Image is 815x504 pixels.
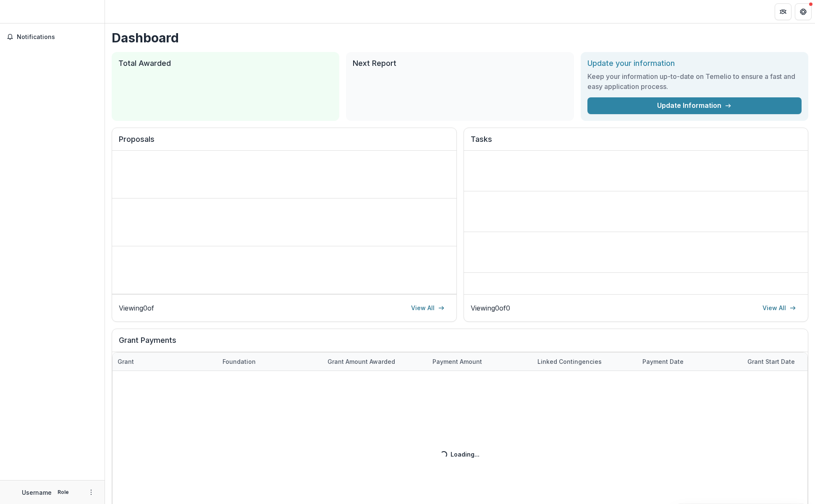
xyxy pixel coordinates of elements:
[353,59,567,68] h2: Next Report
[775,3,791,20] button: Partners
[587,97,802,114] a: Update Information
[3,30,101,44] button: Notifications
[119,336,801,352] h2: Grant Payments
[112,30,808,45] h1: Dashboard
[118,59,333,68] h2: Total Awarded
[22,488,52,497] p: Username
[119,303,154,313] p: Viewing 0 of
[55,488,71,496] p: Role
[471,135,802,151] h2: Tasks
[587,59,802,68] h2: Update your information
[795,3,812,20] button: Get Help
[406,301,450,315] a: View All
[17,34,98,41] span: Notifications
[587,71,802,91] h3: Keep your information up-to-date on Temelio to ensure a fast and easy application process.
[757,301,801,315] a: View All
[86,487,96,497] button: More
[119,135,450,151] h2: Proposals
[471,303,510,313] p: Viewing 0 of 0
